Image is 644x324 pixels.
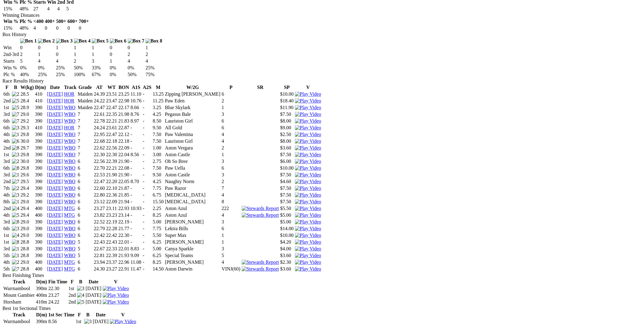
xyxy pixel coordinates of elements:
a: WBO [64,240,75,245]
a: Watch Replay on Watchdog [295,240,321,245]
img: 3 [12,193,19,198]
img: Play Video [295,226,321,232]
a: [DATE] [47,159,63,164]
td: 8.76 [130,112,142,118]
td: 390 [35,105,46,111]
img: Play Video [295,172,321,178]
a: [DATE] [47,92,63,97]
th: Win % [3,19,19,25]
td: 0% [127,65,145,71]
img: Play Video [295,166,321,171]
a: Watch Replay on Watchdog [295,166,321,171]
a: [DATE] [47,253,63,258]
td: 1 [74,52,91,58]
img: 3 [12,152,19,158]
td: 24.39 [94,91,105,98]
a: Watch Replay on Watchdog [295,193,321,198]
img: 5 [12,213,19,218]
td: 11.10 [130,91,142,98]
img: Play Video [103,286,129,292]
td: 24.22 [94,98,105,104]
img: Play Video [295,246,321,252]
a: WBO [64,193,75,198]
td: 50% [127,72,145,78]
td: $10.00 [280,91,294,98]
a: Watch Replay on Watchdog [295,119,321,124]
img: Play Video [295,152,321,158]
a: WBO [64,186,75,191]
img: Box 5 [92,39,109,44]
a: WBO [64,159,75,164]
a: Watch Replay on Watchdog [103,300,129,305]
td: 22.47 [94,105,105,111]
td: 2nd [3,98,11,104]
td: 2 [74,58,91,64]
div: Winning Distances [2,13,642,18]
td: 3.25 [153,105,164,111]
th: Plc % [19,19,32,25]
td: 0 [56,25,67,31]
img: 7 [12,119,19,124]
td: 3 [91,58,109,64]
td: 67% [91,72,109,78]
td: Win [3,45,19,51]
a: [DATE] [47,98,63,104]
th: Date [47,85,63,91]
td: 6th [3,91,11,98]
a: [DATE] [47,112,63,117]
a: Watch Replay on Watchdog [103,286,129,291]
img: Play Video [295,206,321,212]
td: 1 [91,52,109,58]
div: Race Results History [2,79,642,84]
th: SP [280,85,294,91]
td: 0 [20,45,37,51]
img: 6 [12,139,19,144]
td: 6 [221,91,241,98]
img: 1 [12,172,19,178]
td: 0 [127,45,145,51]
td: 100% [74,72,91,78]
td: 4 [145,58,163,64]
img: 1 [12,132,19,138]
img: 7 [12,179,19,185]
a: Watch Replay on Watchdog [295,199,321,204]
a: [DATE] [47,199,63,204]
td: 1 [145,45,163,51]
img: Box 4 [74,39,91,44]
th: B [12,85,20,91]
a: [DATE] [47,166,63,171]
img: Stewards Report [242,260,279,265]
td: 0 [109,52,127,58]
td: 5 [20,58,37,64]
td: 2 [127,52,145,58]
img: Box 8 [145,39,162,44]
td: 1 [74,45,91,51]
a: View replay [295,260,321,265]
div: Box History [2,32,642,38]
a: [DATE] [47,206,63,211]
img: Play Video [295,193,321,198]
td: 1 [91,45,109,51]
td: 22.35 [106,112,117,118]
td: 48% [19,6,32,12]
a: Watch Replay on Watchdog [295,186,321,191]
a: [DATE] [47,152,63,157]
img: Box 1 [20,39,37,44]
td: Paw Eden [165,98,221,104]
img: 4 [77,293,84,298]
td: 2 [145,52,163,58]
td: 0 [67,25,78,31]
a: Watch Replay on Watchdog [295,132,321,137]
td: 1 [38,52,55,58]
td: - [142,112,152,118]
a: Watch Replay on Watchdog [295,92,321,97]
img: 5 [77,300,84,305]
a: WBO [64,253,75,258]
td: 4 [57,6,65,12]
th: A1S [130,85,142,91]
td: 75% [145,72,163,78]
a: [DATE] [47,139,63,144]
img: 2 [12,186,19,191]
a: [DATE] [47,260,63,265]
td: 2 [221,98,241,104]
